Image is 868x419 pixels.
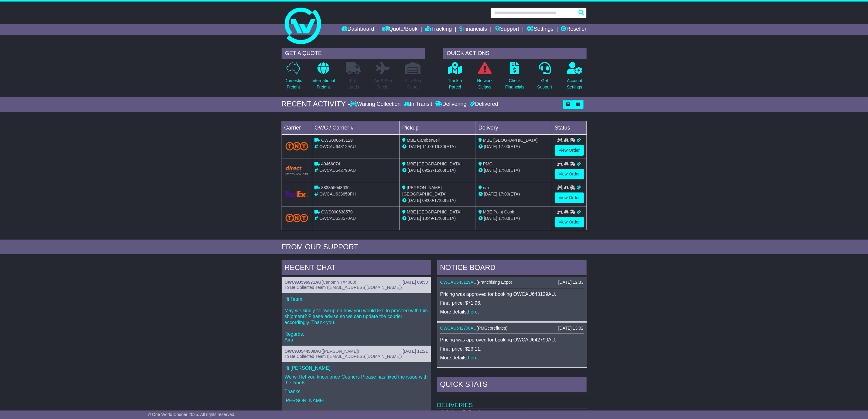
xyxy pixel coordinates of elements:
[499,192,509,196] span: 17:00
[477,78,492,90] p: Network Delays
[286,165,308,175] img: Direct.png
[440,280,584,285] div: ( )
[434,144,445,149] span: 16:30
[478,280,511,285] span: Franchising Expo
[434,101,468,108] div: Delivering
[350,101,402,108] div: Waiting Collection
[312,78,335,90] p: International Freight
[402,101,434,108] div: In Transit
[440,300,584,306] p: Final price: $71.96.
[323,349,358,354] span: [PERSON_NAME]
[405,78,421,90] p: Air / Sea Depot
[425,24,452,35] a: Tracking
[285,365,428,371] p: Hi [PERSON_NAME],
[558,326,583,331] div: [DATE] 13:02
[285,280,321,285] a: OWCAU596971AU
[285,389,428,394] p: Thanks,
[440,326,477,331] a: OWCAU642790AU
[468,309,478,314] a: here
[319,168,356,173] span: OWCAU642790AU
[422,216,433,221] span: 13:49
[282,121,312,134] td: Carrier
[285,349,428,354] div: ( )
[286,142,308,150] img: TNT_Domestic.png
[555,169,584,179] a: View Order
[555,145,584,156] a: View Order
[468,355,478,360] a: here
[422,144,433,149] span: 11:00
[319,216,356,221] span: OWCAU638570AU
[148,412,235,417] span: © One World Courier 2025. All rights reserved.
[285,374,428,386] p: We will let you know once Couriers Please has fixed the issue with the labels.
[483,161,493,166] span: PMG
[459,24,487,35] a: Financials
[282,100,350,109] div: RECENT ACTIVITY -
[374,78,392,90] p: Air & Sea Freight
[440,326,584,331] div: ( )
[483,138,538,143] span: MBE [GEOGRAPHIC_DATA]
[495,24,519,35] a: Support
[483,185,489,190] span: n/a
[407,161,461,166] span: MBE [GEOGRAPHIC_DATA]
[484,168,497,173] span: [DATE]
[567,62,583,94] a: AccountSettings
[434,216,445,221] span: 17:00
[476,121,552,134] td: Delivery
[286,214,308,222] img: TNT_Domestic.png
[408,198,421,203] span: [DATE]
[499,144,509,149] span: 17:00
[403,280,428,285] div: [DATE] 09:50
[552,121,586,134] td: Status
[321,209,353,214] span: OWS000638570
[282,48,425,59] div: GET A QUOTE
[321,138,353,143] span: OWS000643129
[437,393,587,409] td: Deliveries
[312,121,400,134] td: OWC / Carrier #
[286,191,308,197] img: GetCarrierServiceLogo
[422,198,433,203] span: 09:00
[319,144,356,149] span: OWCAU643129AU
[402,167,473,174] div: - (ETA)
[402,197,473,204] div: - (ETA)
[437,260,587,277] div: NOTICE BOARD
[321,161,340,166] span: 40466074
[537,62,552,94] a: GetSupport
[285,280,428,285] div: ( )
[346,78,361,90] p: Full Loads
[408,216,421,221] span: [DATE]
[319,192,356,196] span: OWCAU638650PH
[505,62,525,94] a: CheckFinancials
[321,185,349,190] span: 883855048630
[499,168,509,173] span: 17:00
[479,215,550,222] div: (ETA)
[408,144,421,149] span: [DATE]
[282,260,431,277] div: RECENT CHAT
[285,398,428,403] p: [PERSON_NAME]
[403,349,428,354] div: [DATE] 11:21
[407,209,461,214] span: MBE [GEOGRAPHIC_DATA]
[558,280,583,285] div: [DATE] 12:33
[382,24,417,35] a: Quote/Book
[402,185,447,196] span: [PERSON_NAME][GEOGRAPHIC_DATA]
[537,78,552,90] p: Get Support
[311,62,335,94] a: InternationalFreight
[342,24,374,35] a: Dashboard
[402,144,473,150] div: - (ETA)
[440,291,584,297] p: Pricing was approved for booking OWCAU643129AU.
[448,62,462,94] a: Track aParcel
[483,209,514,214] span: MBE Point Cook
[440,337,584,343] p: Pricing was approved for booking OWCAU642790AU.
[434,168,445,173] span: 15:00
[440,309,584,315] p: More details: .
[484,216,497,221] span: [DATE]
[567,78,582,90] p: Account Settings
[400,121,476,134] td: Pickup
[282,243,587,251] div: FROM OUR SUPPORT
[443,48,587,59] div: QUICK ACTIONS
[527,24,554,35] a: Settings
[555,217,584,227] a: View Order
[448,78,462,90] p: Track a Parcel
[468,101,498,108] div: Delivered
[402,215,473,222] div: - (ETA)
[505,78,524,90] p: Check Financials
